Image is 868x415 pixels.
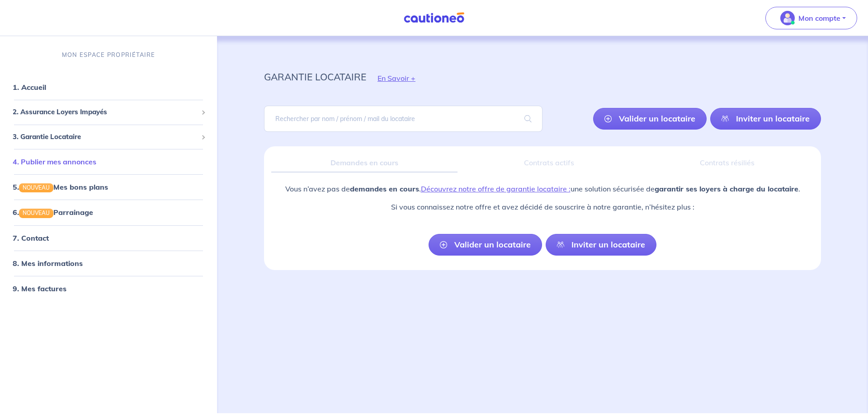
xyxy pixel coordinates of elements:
[285,183,800,194] p: Vous n’avez pas de . une solution sécurisée de .
[285,201,800,212] p: Si vous connaissez notre offre et avez décidé de souscrire à notre garantie, n’hésitez plus :
[62,51,155,59] p: MON ESPACE PROPRIÉTAIRE
[366,65,427,91] button: En Savoir +
[13,182,108,191] a: 5.NOUVEAUMes bons plans
[4,153,213,171] div: 4. Publier mes annonces
[4,203,213,221] div: 6.NOUVEAUParrainage
[4,128,213,146] div: 3. Garantie Locataire
[780,11,795,25] img: illu_account_valid_menu.svg
[264,106,542,132] input: Rechercher par nom / prénom / mail du locataire
[264,69,366,85] p: garantie locataire
[4,228,213,247] div: 7. Contact
[765,7,857,29] button: illu_account_valid_menu.svgMon compte
[13,258,83,267] a: 8. Mes informations
[593,108,707,130] a: Valider un locataire
[546,234,656,256] a: Inviter un locataire
[13,208,93,217] a: 6.NOUVEAUParrainage
[4,103,213,121] div: 2. Assurance Loyers Impayés
[13,284,66,293] a: 9. Mes factures
[798,13,840,23] p: Mon compte
[350,184,419,193] strong: demandes en cours
[13,83,46,92] a: 1. Accueil
[655,184,798,193] strong: garantir ses loyers à charge du locataire
[4,279,213,297] div: 9. Mes factures
[4,178,213,196] div: 5.NOUVEAUMes bons plans
[514,106,542,131] span: search
[13,233,49,242] a: 7. Contact
[13,107,198,117] span: 2. Assurance Loyers Impayés
[4,78,213,96] div: 1. Accueil
[13,132,198,142] span: 3. Garantie Locataire
[400,12,468,23] img: Cautioneo
[13,157,96,166] a: 4. Publier mes annonces
[710,108,821,130] a: Inviter un locataire
[421,184,571,193] a: Découvrez notre offre de garantie locataire :
[4,254,213,272] div: 8. Mes informations
[429,234,542,256] a: Valider un locataire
